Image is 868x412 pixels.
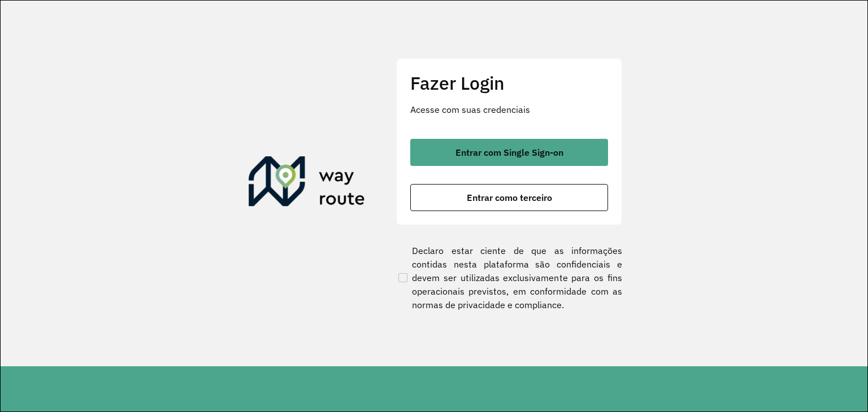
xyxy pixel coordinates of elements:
p: Acesse com suas credenciais [410,103,608,116]
span: Entrar com Single Sign-on [455,148,563,157]
button: button [410,184,608,211]
button: button [410,139,608,166]
h2: Fazer Login [410,72,608,94]
span: Entrar como terceiro [467,193,552,202]
img: Roteirizador AmbevTech [249,156,365,211]
label: Declaro estar ciente de que as informações contidas nesta plataforma são confidenciais e devem se... [396,244,622,312]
